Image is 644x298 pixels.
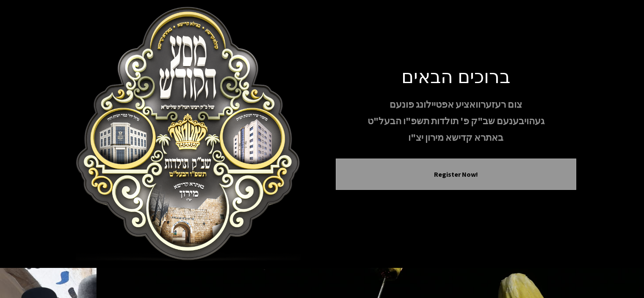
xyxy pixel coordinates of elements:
[336,130,576,145] p: באתרא קדישא מירון יצ"ו
[68,7,309,261] img: Meron Toldos Logo
[336,64,576,87] h1: ברוכים הבאים
[346,169,566,179] button: Register Now!
[336,114,576,128] p: געהויבענעם שב"ק פ' תולדות תשפ"ו הבעל"ט
[336,97,576,112] p: צום רעזערוואציע אפטיילונג פונעם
